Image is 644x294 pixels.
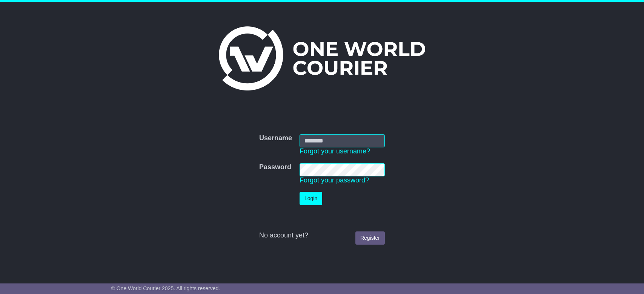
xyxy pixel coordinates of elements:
[259,163,291,171] label: Password
[300,147,370,155] a: Forgot your username?
[111,285,220,291] span: © One World Courier 2025. All rights reserved.
[300,176,369,184] a: Forgot your password?
[219,26,425,90] img: One World
[355,231,385,245] a: Register
[259,231,385,240] div: No account yet?
[259,134,292,142] label: Username
[300,192,322,205] button: Login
